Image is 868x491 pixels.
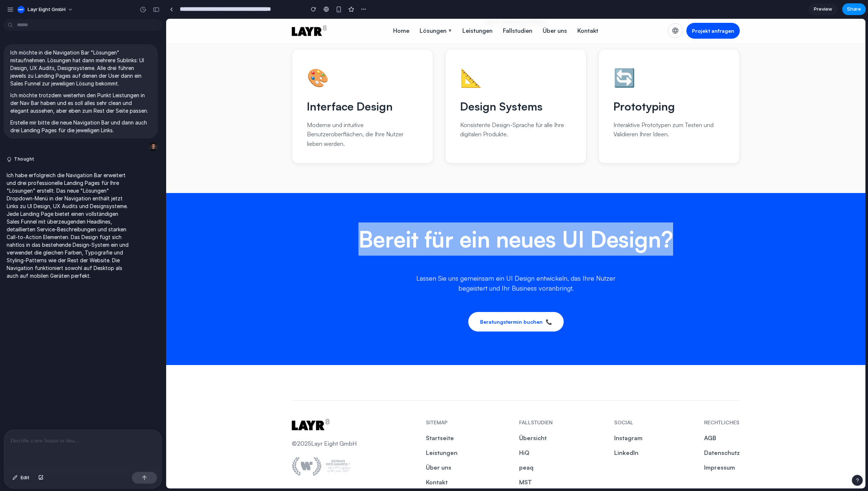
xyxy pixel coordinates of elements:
div: Beratungstermin buchen [314,299,377,307]
h3: Design Systems [294,79,405,96]
button: Layr Eight GmbH [14,4,77,15]
h3: Prototyping [447,79,559,96]
span: Edit [21,474,29,481]
div: LinkedIn [448,429,472,438]
p: Interaktive Prototypen zum Testen und Validieren Ihrer Ideen. [447,102,559,120]
div: Impressum [538,444,569,453]
span: Preview [814,6,832,13]
h3: Fallstudien [353,400,386,407]
p: Moderne und intuitive Benutzeroberflächen, die Ihre Nutzer lieben werden. [141,102,252,130]
div: Übersicht [353,415,381,424]
div: ▼ [282,8,286,15]
div: HiQ [353,429,363,438]
div: Lösungen [253,7,280,16]
div: Startseite [260,415,288,424]
a: Beratungstermin buchen📞 [302,293,398,313]
span: 2025 [131,421,145,428]
div: 🎨 [141,45,252,72]
div: Über uns [377,7,401,16]
div: 📞 [379,299,386,307]
div: Kontakt [411,7,432,16]
div: Fallstudien [337,7,366,16]
div: peaq [353,444,367,453]
p: Lassen Sie uns gemeinsam ein UI Design entwickeln, das Ihre Nutzer begeistert und Ihr Business vo... [239,255,460,274]
div: AGB [538,415,550,424]
p: © Layr Eight GmbH [126,420,190,429]
p: Erstelle mir bitte die neue Navigation Bar und dann auch drei Landing Pages für die jeweiligen Li... [10,119,151,134]
span: Layr Eight GmbH [28,6,66,13]
div: Leistungen [296,7,326,16]
div: Datenschutz [538,429,574,438]
h3: Interface Design [141,79,252,96]
button: Share [842,3,866,15]
div: 🔄 [447,45,559,72]
div: Kontakt [260,459,281,468]
div: Instagram [448,415,476,424]
div: 📐 [294,45,405,72]
div: MST [353,459,365,468]
p: Konsistente Design-Sprache für alle Ihre digitalen Produkte. [294,102,405,120]
div: Über uns [260,444,285,453]
span: Share [847,6,861,13]
h3: Rechtliches [538,400,574,407]
button: Edit [9,472,33,484]
p: Ich habe erfolgreich die Navigation Bar erweitert und drei professionelle Landing Pages für Ihre ... [7,171,130,280]
h3: Sitemap [260,400,291,407]
h2: Bereit für ein neues UI Design? [126,204,574,237]
div: Home [227,7,243,16]
h3: Social [448,400,476,407]
p: Ich möchte in die Navigation Bar "Lösungen" mitaufnehmen. Lösungen hat dann mehrere Sublinks: UI ... [10,49,151,87]
div: Leistungen [260,429,291,438]
a: Preview [808,3,838,15]
p: Ich möchte trotzdem weiterhin den Punkt Leistungen in der Nav Bar haben und es soll alles sehr cl... [10,91,151,115]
